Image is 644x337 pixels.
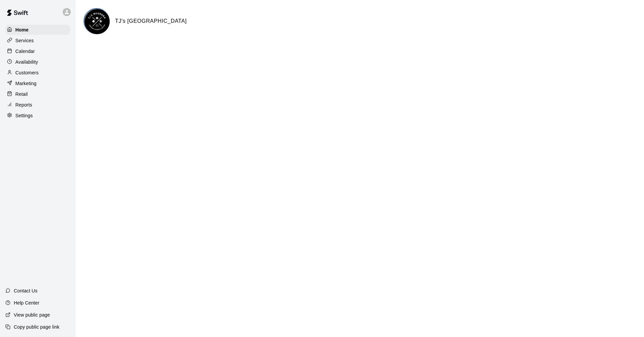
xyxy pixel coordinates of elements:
a: Settings [5,111,70,121]
p: Help Center [14,299,39,306]
p: Home [15,26,29,33]
p: Services [15,37,34,44]
img: TJ's Muskoka Indoor Sports Center logo [85,9,110,34]
p: Marketing [15,80,37,87]
p: Customers [15,69,39,76]
p: Copy public page link [14,324,59,330]
a: Retail [5,89,70,99]
p: Settings [15,112,33,119]
p: Availability [15,59,38,65]
h6: TJ's [GEOGRAPHIC_DATA] [115,17,187,25]
p: Contact Us [14,287,38,294]
p: View public page [14,312,50,318]
a: Marketing [5,78,70,88]
p: Retail [15,91,28,97]
a: Services [5,36,70,46]
a: Home [5,25,70,35]
a: Availability [5,57,70,67]
p: Calendar [15,48,35,55]
a: Customers [5,68,70,78]
a: Calendar [5,46,70,56]
a: Reports [5,100,70,110]
p: Reports [15,102,32,108]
